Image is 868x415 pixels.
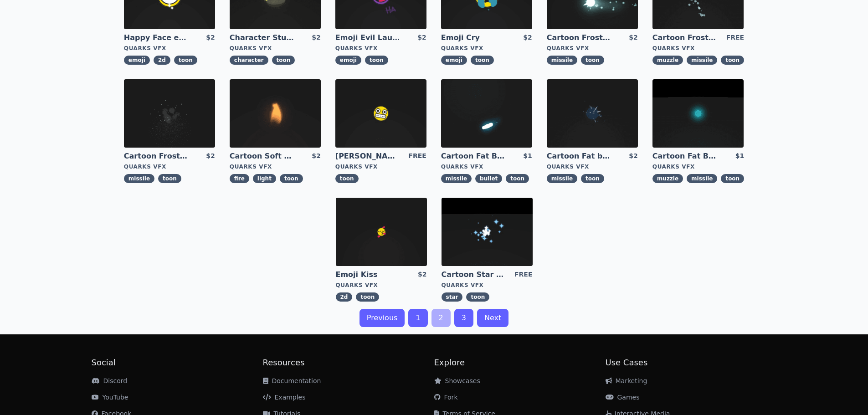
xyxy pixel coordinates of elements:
[124,33,190,43] a: Happy Face emoji
[335,163,426,170] div: Quarks VFX
[726,33,744,43] div: FREE
[606,356,777,369] h2: Use Cases
[441,174,472,183] span: missile
[336,292,353,302] span: 2d
[687,174,717,183] span: missile
[606,377,647,384] a: Marketing
[408,309,427,327] a: 1
[652,151,718,161] a: Cartoon Fat Bullet Muzzle Flash
[124,79,215,148] img: imgAlt
[230,45,321,52] div: Quarks VFX
[312,151,320,161] div: $2
[124,174,154,183] span: missile
[547,79,638,148] img: imgAlt
[721,56,744,65] span: toon
[475,174,502,183] span: bullet
[652,174,683,183] span: muzzle
[124,151,190,161] a: Cartoon Frost Missile Explosion
[335,151,401,161] a: [PERSON_NAME]
[336,198,427,266] img: imgAlt
[92,356,263,369] h2: Social
[365,56,388,65] span: toon
[336,282,427,289] div: Quarks VFX
[629,33,637,43] div: $2
[124,45,215,52] div: Quarks VFX
[652,45,744,52] div: Quarks VFX
[253,174,276,183] span: light
[174,56,197,65] span: toon
[335,56,361,65] span: emoji
[92,377,128,384] a: Discord
[652,79,744,148] img: imgAlt
[547,174,577,183] span: missile
[230,33,295,43] a: Character Stun Effect
[652,33,718,43] a: Cartoon Frost Missile Muzzle Flash
[466,292,489,302] span: toon
[735,151,744,161] div: $1
[335,33,401,43] a: Emoji Evil Laugh
[230,174,249,183] span: fire
[441,163,532,170] div: Quarks VFX
[418,270,426,280] div: $2
[434,394,458,401] a: Fork
[442,282,533,289] div: Quarks VFX
[441,45,532,52] div: Quarks VFX
[581,174,604,183] span: toon
[434,377,480,384] a: Showcases
[547,151,612,161] a: Cartoon Fat bullet explosion
[721,174,744,183] span: toon
[606,394,640,401] a: Games
[272,56,295,65] span: toon
[441,56,467,65] span: emoji
[356,292,379,302] span: toon
[441,79,532,148] img: imgAlt
[230,151,295,161] a: Cartoon Soft CandleLight
[431,309,451,327] a: 2
[417,33,426,43] div: $2
[263,377,321,384] a: Documentation
[523,151,532,161] div: $1
[230,56,268,65] span: character
[442,292,463,302] span: star
[335,79,426,148] img: imgAlt
[687,56,717,65] span: missile
[652,56,683,65] span: muzzle
[230,79,321,148] img: imgAlt
[263,394,306,401] a: Examples
[442,198,533,266] img: imgAlt
[629,151,637,161] div: $2
[230,163,321,170] div: Quarks VFX
[547,163,638,170] div: Quarks VFX
[514,270,532,280] div: FREE
[335,45,426,52] div: Quarks VFX
[581,56,604,65] span: toon
[263,356,434,369] h2: Resources
[547,45,638,52] div: Quarks VFX
[547,56,577,65] span: missile
[441,151,507,161] a: Cartoon Fat Bullet
[471,56,494,65] span: toon
[206,33,215,43] div: $2
[454,309,473,327] a: 3
[280,174,303,183] span: toon
[158,174,181,183] span: toon
[652,163,744,170] div: Quarks VFX
[154,56,170,65] span: 2d
[434,356,606,369] h2: Explore
[408,151,426,161] div: FREE
[523,33,532,43] div: $2
[312,33,320,43] div: $2
[335,174,359,183] span: toon
[360,309,405,327] a: Previous
[336,270,401,280] a: Emoji Kiss
[441,33,507,43] a: Emoji Cry
[92,394,128,401] a: YouTube
[206,151,215,161] div: $2
[477,309,508,327] a: Next
[506,174,529,183] span: toon
[124,163,215,170] div: Quarks VFX
[442,270,507,280] a: Cartoon Star field
[124,56,150,65] span: emoji
[547,33,612,43] a: Cartoon Frost Missile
